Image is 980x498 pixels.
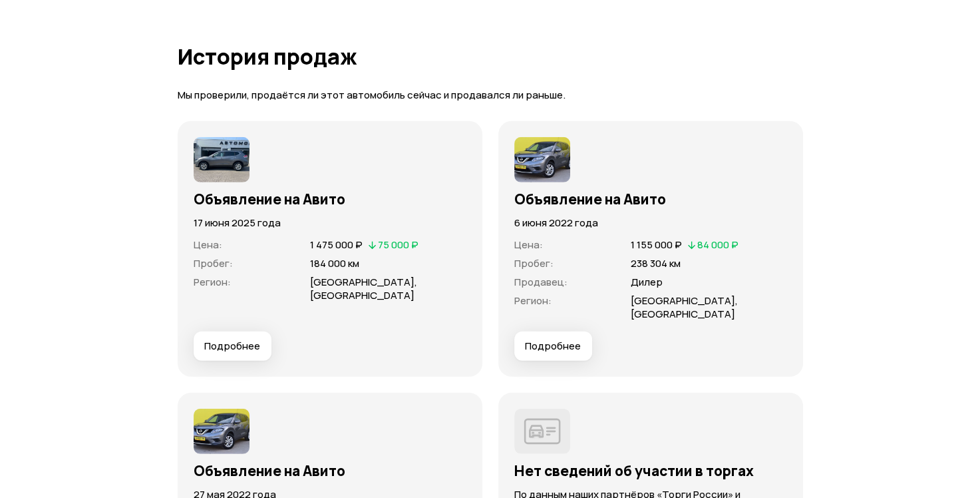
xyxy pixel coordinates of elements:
h3: Объявление на Авито [194,462,466,479]
p: 6 июня 2022 года [514,216,787,230]
span: Регион : [194,275,231,289]
span: 1 155 000 ₽ [631,238,682,252]
span: Подробнее [204,340,260,353]
span: [GEOGRAPHIC_DATA], [GEOGRAPHIC_DATA] [631,294,738,321]
span: 1 475 000 ₽ [310,238,363,252]
h3: Объявление на Авито [514,190,787,208]
span: 84 000 ₽ [697,238,738,252]
p: 17 июня 2025 года [194,216,466,230]
span: Продавец : [514,275,568,289]
span: 238 304 км [631,256,681,270]
span: Дилер [631,275,663,289]
h1: История продаж [178,45,803,69]
span: Регион : [514,294,552,308]
button: Подробнее [514,332,592,361]
button: Подробнее [194,332,271,361]
span: [GEOGRAPHIC_DATA], [GEOGRAPHIC_DATA] [310,275,417,302]
span: Цена : [514,238,543,252]
span: 75 000 ₽ [378,238,418,252]
span: 184 000 км [310,256,359,270]
span: Пробег : [194,256,233,270]
span: Пробег : [514,256,554,270]
span: Цена : [194,238,222,252]
p: Мы проверили, продаётся ли этот автомобиль сейчас и продавался ли раньше. [178,89,803,103]
span: Подробнее [525,340,581,353]
h3: Объявление на Авито [194,190,466,208]
h3: Нет сведений об участии в торгах [514,462,787,479]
